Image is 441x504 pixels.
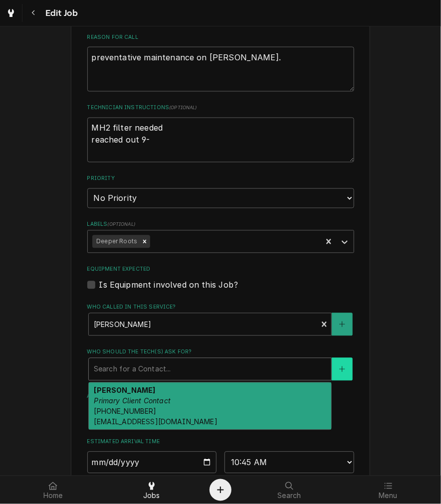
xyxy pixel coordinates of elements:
svg: Create New Contact [339,321,345,328]
input: Date [87,452,217,474]
div: Technician Instructions [87,104,354,163]
label: Technician Instructions [87,104,354,112]
span: Search [278,492,301,500]
a: Go to Jobs [2,4,20,22]
div: Reason For Call [87,33,354,92]
textarea: preventative maintenance on [PERSON_NAME]. [87,47,354,92]
div: Equipment Expected [87,266,354,291]
label: Priority [87,175,354,183]
button: Create New Contact [332,313,353,336]
label: Estimated Arrival Time [87,438,354,446]
em: Primary Client Contact [94,397,171,405]
button: Create New Contact [332,358,353,381]
textarea: MH2 filter needed reached out 9- [87,118,354,163]
strong: [PERSON_NAME] [94,386,155,395]
label: Attachments [87,393,354,401]
label: Who should the tech(s) ask for? [87,348,354,356]
span: Menu [379,492,398,500]
label: Is Equipment involved on this Job? [99,279,238,291]
span: Jobs [143,492,160,500]
div: Who called in this service? [87,304,354,336]
a: Search [240,478,338,502]
button: Navigate back [24,4,42,22]
span: ( optional ) [169,105,197,111]
div: Deeper Roots [92,235,139,248]
div: Who should the tech(s) ask for? [87,348,354,381]
div: Remove Deeper Roots [139,235,150,248]
span: ( optional ) [107,222,135,227]
label: Reason For Call [87,33,354,41]
span: Edit Job [42,6,78,20]
label: Labels [87,221,354,229]
a: Jobs [103,478,201,502]
div: Labels [87,221,354,253]
button: Create Object [210,479,231,501]
label: Equipment Expected [87,266,354,274]
svg: Create New Contact [339,366,345,373]
span: Home [43,492,63,500]
div: Attachments [87,393,354,426]
span: [PHONE_NUMBER] [EMAIL_ADDRESS][DOMAIN_NAME] [94,407,217,426]
label: Who called in this service? [87,304,354,312]
div: Estimated Arrival Time [87,438,354,474]
a: Home [4,478,102,502]
div: Priority [87,175,354,208]
select: Time Select [224,452,354,474]
a: Menu [339,478,437,502]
